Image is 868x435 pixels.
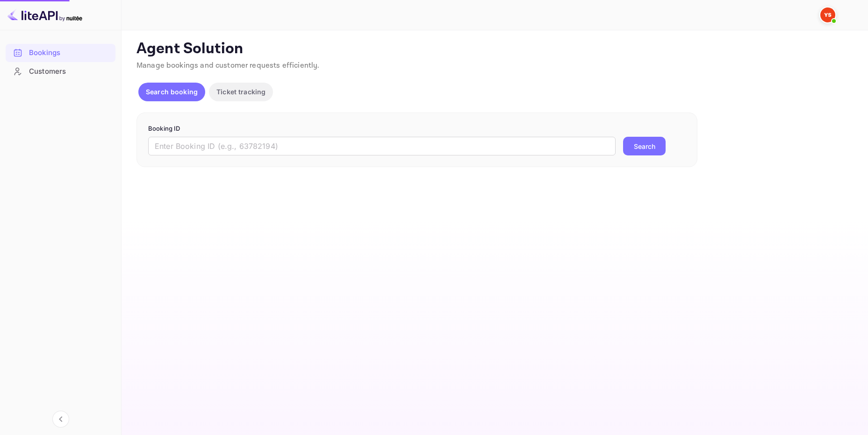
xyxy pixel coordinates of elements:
div: Bookings [6,44,115,62]
p: Ticket tracking [216,87,265,97]
div: Bookings [29,48,111,58]
button: Search [623,137,666,155]
img: LiteAPI logo [7,7,82,22]
div: Customers [29,66,111,77]
button: Collapse navigation [52,411,69,428]
a: Bookings [6,44,115,61]
div: Customers [6,63,115,81]
p: Booking ID [148,124,686,133]
p: Agent Solution [136,40,851,58]
input: Enter Booking ID (e.g., 63782194) [148,137,616,155]
a: Customers [6,63,115,80]
span: Manage bookings and customer requests efficiently. [136,61,320,70]
img: Yandex Support [820,7,835,22]
p: Search booking [146,87,198,97]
